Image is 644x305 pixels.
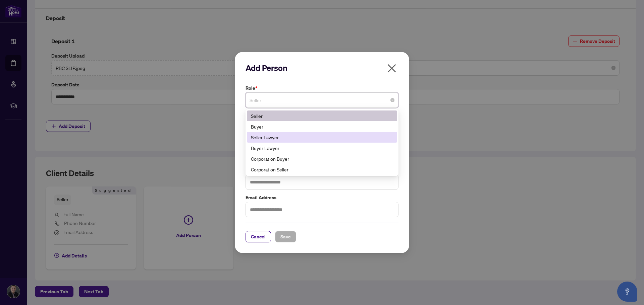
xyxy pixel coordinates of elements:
div: Corporation Seller [247,164,397,175]
span: Cancel [251,231,266,242]
button: Open asap [617,282,637,302]
span: close [386,63,397,74]
div: Seller [247,110,397,121]
div: Buyer Lawyer [251,144,393,152]
label: Email Address [246,194,398,201]
div: Corporation Seller [251,166,393,173]
div: Seller Lawyer [251,134,393,141]
span: Seller [250,94,394,106]
div: Corporation Buyer [251,155,393,162]
button: Cancel [246,231,271,242]
div: Buyer [251,123,393,130]
div: Corporation Buyer [247,153,397,164]
button: Save [275,231,296,242]
div: Seller Lawyer [247,132,397,143]
h2: Add Person [246,63,398,73]
span: close-circle [390,98,394,102]
div: Buyer [247,121,397,132]
label: Role [246,84,398,92]
div: Buyer Lawyer [247,143,397,153]
div: Seller [251,112,393,120]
